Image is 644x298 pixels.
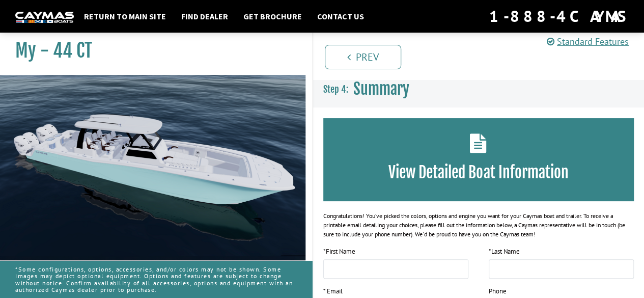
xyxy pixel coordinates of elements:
label: Last Name [489,247,520,257]
h1: My - 44 CT [15,39,287,62]
a: Get Brochure [238,10,307,23]
a: Standard Features [547,36,629,47]
a: Prev [325,45,401,69]
img: white-logo-c9c8dbefe5ff5ceceb0f0178aa75bf4bb51f6bca0971e226c86eb53dfe498488.png [15,12,74,22]
p: *Some configurations, options, accessories, and/or colors may not be shown. Some images may depic... [15,261,297,298]
a: Find Dealer [176,10,233,23]
label: * Email [323,286,343,296]
label: Phone [489,286,507,296]
h3: View Detailed Boat Information [339,163,619,182]
a: Return to main site [79,10,171,23]
span: Summary [353,79,409,98]
label: First Name [323,247,355,257]
div: 1-888-4CAYMAS [489,5,629,28]
a: Contact Us [312,10,369,23]
div: Congratulations! You’ve picked the colors, options and engine you want for your Caymas boat and t... [323,211,634,239]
